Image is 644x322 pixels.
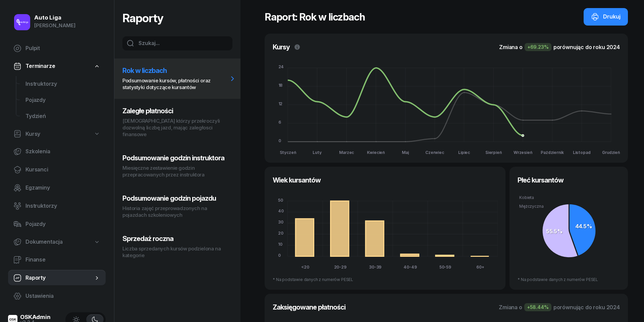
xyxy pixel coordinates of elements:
span: Kursanci [25,165,100,174]
span: Kursy [25,130,40,138]
div: Auto Liga [34,15,75,21]
tspan: 24 [278,64,284,69]
h3: Sprzedaż roczna [122,235,228,243]
span: Tydzień [25,112,100,121]
button: Zaległe płatności[DEMOGRAPHIC_DATA] którzy przekroczyli dozwolną liczbę jazd, mając zaległosci fi... [114,99,240,146]
h3: Rok w liczbach [122,67,228,75]
h3: Wiek kursantów [273,175,321,186]
h3: Kursy [273,42,290,52]
tspan: 30-39 [369,265,381,270]
tspan: Listopad [573,150,591,155]
tspan: Październik [541,150,563,155]
button: Podsumowanie godzin pojazduHistoria zajęć przeprowadzonych na pojazdach szkoleniowych [114,186,240,227]
span: Pulpit [25,44,100,53]
a: Instruktorzy [8,198,106,214]
span: Egzaminy [25,184,100,192]
a: Instruktorzy [20,76,106,92]
a: Egzaminy [8,180,106,196]
tspan: 10 [278,242,282,247]
div: 58.44% [524,303,551,311]
span: Instruktorzy [25,80,100,88]
tspan: 20 [278,231,283,236]
tspan: 6 [278,120,281,125]
span: porównując do roku 2024 [553,303,620,311]
button: Sprzedaż rocznaLiczba sprzedanych kursów podzielona na kategorie [114,227,240,267]
a: Kursanci [8,162,106,178]
input: Szukaj... [122,36,232,50]
div: * Na podstawie danych z numerów PESEL [273,269,497,282]
tspan: Wrzesień [514,150,532,155]
tspan: Marzec [339,150,354,155]
a: Kursy [8,126,106,142]
a: Raporty [8,270,106,286]
a: Pojazdy [20,92,106,108]
tspan: 0 [278,138,281,143]
tspan: 20-29 [334,265,346,270]
div: * Na podstawie danych z numerów PESEL [518,269,620,282]
tspan: Maj [402,150,409,155]
p: Podsumowanie kursów, płatności oraz statystyki dotyczące kursantów [122,77,228,91]
span: Zmiana o [499,43,523,51]
h1: Raporty [122,12,163,24]
tspan: Styczeń [280,150,296,155]
span: Instruktorzy [25,202,100,210]
span: Pojazdy [25,96,100,105]
tspan: 50 [278,198,283,203]
a: Dokumentacja [8,234,106,250]
tspan: Lipiec [458,150,470,155]
button: Drukuj [584,8,628,26]
span: porównując do roku 2024 [553,43,620,51]
a: Pojazdy [8,216,106,232]
h3: Zaległe płatności [122,107,228,115]
div: [PERSON_NAME] [34,21,75,30]
p: Liczba sprzedanych kursów podzielona na kategorie [122,245,228,259]
a: Szkolenia [8,144,106,160]
tspan: 60+ [476,265,484,270]
span: + [527,44,530,50]
span: Pojazdy [25,220,100,229]
button: Podsumowanie godzin instruktoraMiesięczne zestawienie godzin przepracowanych przez instruktora [114,146,240,186]
span: Kobieta [514,195,534,200]
span: Ustawienia [25,292,100,300]
h3: Podsumowanie godzin pojazdu [122,194,228,202]
a: Finanse [8,252,106,268]
tspan: 12 [278,101,283,106]
tspan: <20 [301,265,309,270]
h1: Raport: Rok w liczbach [265,11,365,23]
div: OSKAdmin [20,314,51,320]
a: Tydzień [20,108,106,124]
div: 69.23% [525,43,551,51]
tspan: 40 [278,208,284,213]
tspan: 40-49 [404,265,417,270]
span: Dokumentacja [25,238,63,246]
div: Drukuj [591,12,621,21]
h3: Płeć kursantów [518,175,563,186]
a: Terminarze [8,58,106,74]
span: + [527,304,530,310]
a: Pulpit [8,40,106,56]
span: Terminarze [25,62,55,71]
a: Ustawienia [8,288,106,304]
tspan: 0 [278,253,281,258]
tspan: Kwiecień [367,150,385,155]
span: Raporty [25,274,94,282]
h3: Podsumowanie godzin instruktora [122,154,228,162]
tspan: Grudzień [602,150,620,155]
span: Zmiana o [499,303,522,311]
button: Rok w liczbachPodsumowanie kursów, płatności oraz statystyki dotyczące kursantów [114,58,240,99]
tspan: Luty [313,150,322,155]
p: Historia zajęć przeprowadzonych na pojazdach szkoleniowych [122,205,228,218]
span: Mężczyczna [514,204,543,209]
tspan: Czerwiec [425,150,444,155]
span: Szkolenia [25,147,100,156]
tspan: Sierpień [485,150,502,155]
p: Miesięczne zestawienie godzin przepracowanych przez instruktora [122,165,228,178]
h3: Zaksięgowane płatności [273,302,345,313]
p: [DEMOGRAPHIC_DATA] którzy przekroczyli dozwolną liczbę jazd, mając zaległosci finansowe [122,118,228,138]
span: Finanse [25,255,100,264]
tspan: 50-59 [439,265,451,270]
tspan: 18 [278,83,283,88]
tspan: 30 [278,219,283,225]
